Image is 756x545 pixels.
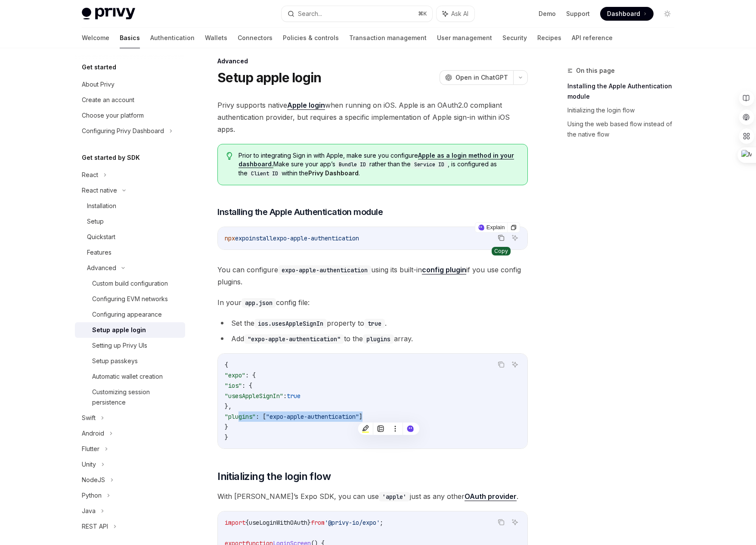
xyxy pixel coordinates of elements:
[254,319,327,328] code: ios.usesAppleSignIn
[273,234,359,242] span: expo-apple-authentication
[225,413,256,420] span: "plugins"
[537,28,561,48] a: Recipes
[82,28,109,48] a: Welcome
[287,392,301,400] span: true
[411,160,448,169] code: Service ID
[217,317,528,329] li: Set the property to .
[379,492,410,501] code: 'apple'
[567,117,681,141] a: Using the web based flow instead of the native flow
[359,413,363,420] span: ]
[82,110,144,121] div: Choose your platform
[283,28,339,48] a: Policies & controls
[75,214,185,229] a: Setup
[82,459,96,470] div: Unity
[92,371,163,382] div: Automatic wallet creation
[567,103,681,117] a: Initializing the login flow
[225,371,245,379] span: "expo"
[92,278,168,289] div: Custom build configuration
[75,108,185,123] a: Choose your platform
[380,519,383,526] span: ;
[245,371,256,379] span: : {
[492,247,511,255] div: Copy
[437,28,492,48] a: User management
[239,151,519,178] span: Prior to integrating Sign in with Apple, make sure you configure Make sure your app’s rather than...
[364,319,385,328] code: true
[75,229,185,245] a: Quickstart
[82,413,96,423] div: Swift
[244,334,344,344] code: "expo-apple-authentication"
[82,490,102,501] div: Python
[82,506,96,516] div: Java
[82,95,134,105] div: Create an account
[539,9,556,18] a: Demo
[225,402,232,410] span: },
[238,28,273,48] a: Connectors
[82,62,116,72] h5: Get started
[75,384,185,410] a: Customizing session persistence
[217,470,331,483] span: Initializing the login flow
[225,234,235,242] span: npx
[566,9,590,18] a: Support
[607,9,640,18] span: Dashboard
[225,392,283,400] span: "usesAppleSignIn"
[502,28,527,48] a: Security
[509,359,521,370] button: Ask AI
[75,307,185,322] a: Configuring appearance
[335,160,369,169] code: Bundle ID
[235,234,249,242] span: expo
[298,9,322,19] div: Search...
[87,216,104,227] div: Setup
[217,264,528,288] span: You can configure using its built-in if you use config plugins.
[226,152,232,160] svg: Tip
[75,92,185,108] a: Create an account
[75,322,185,338] a: Setup apple login
[82,8,135,20] img: light logo
[283,392,287,400] span: :
[465,492,517,501] a: OAuth provider
[82,153,140,163] h5: Get started by SDK
[92,309,162,320] div: Configuring appearance
[87,263,116,273] div: Advanced
[660,7,674,21] button: Toggle dark mode
[217,99,528,135] span: Privy supports native when running on iOS. Apple is an OAuth2.0 compliant authentication provider...
[205,28,227,48] a: Wallets
[349,28,427,48] a: Transaction management
[75,77,185,92] a: About Privy
[572,28,613,48] a: API reference
[363,334,394,344] code: plugins
[248,169,282,178] code: Client ID
[249,519,307,526] span: useLoginWithOAuth
[509,517,521,528] button: Ask AI
[282,6,432,22] button: Search...⌘K
[311,519,325,526] span: from
[576,65,615,76] span: On this page
[217,490,528,502] span: With [PERSON_NAME]’s Expo SDK, you can use just as any other .
[120,28,140,48] a: Basics
[82,185,117,196] div: React native
[600,7,654,21] a: Dashboard
[87,232,115,242] div: Quickstart
[75,353,185,369] a: Setup passkeys
[242,382,252,389] span: : {
[92,356,138,366] div: Setup passkeys
[422,265,466,274] a: config plugin
[87,201,116,211] div: Installation
[217,333,528,345] li: Add to the array.
[242,298,276,308] code: app.json
[75,276,185,291] a: Custom build configuration
[455,73,508,82] span: Open in ChatGPT
[496,517,507,528] button: Copy the contents from the code block
[266,413,359,420] span: "expo-apple-authentication"
[225,361,228,369] span: {
[217,296,528,308] span: In your config file:
[87,247,112,258] div: Features
[75,338,185,353] a: Setting up Privy UIs
[451,9,468,18] span: Ask AI
[496,359,507,370] button: Copy the contents from the code block
[245,519,249,526] span: {
[225,519,245,526] span: import
[437,6,474,22] button: Ask AI
[82,428,104,439] div: Android
[217,70,321,85] h1: Setup apple login
[82,170,98,180] div: React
